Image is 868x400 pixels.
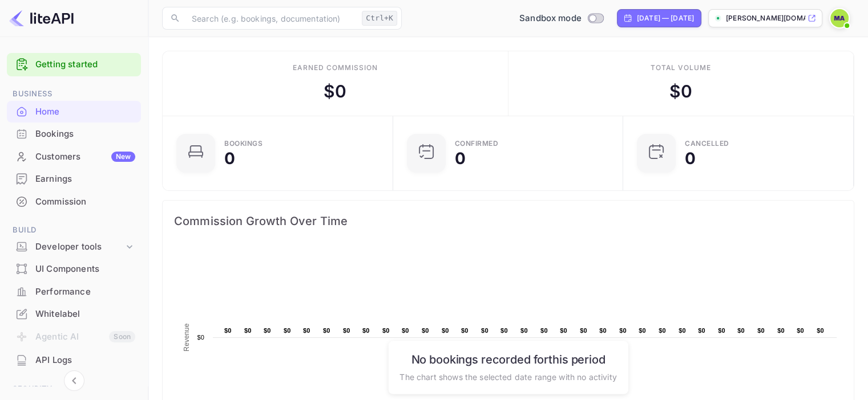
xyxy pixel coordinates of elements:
[7,237,141,257] div: Developer tools
[35,308,135,321] div: Whitelabel
[174,212,842,230] span: Commission Growth Over Time
[757,327,765,334] text: $0
[442,327,449,334] text: $0
[382,327,390,334] text: $0
[7,258,141,279] a: UI Components
[7,53,141,76] div: Getting started
[422,327,429,334] text: $0
[264,327,271,334] text: $0
[560,327,567,334] text: $0
[519,12,582,25] span: Sandbox mode
[64,370,84,391] button: Collapse navigation
[515,12,608,25] div: Switch to Production mode
[35,150,135,164] div: Customers
[323,327,330,334] text: $0
[520,327,528,334] text: $0
[817,327,824,334] text: $0
[726,13,805,23] p: [PERSON_NAME][DOMAIN_NAME]...
[197,334,204,341] text: $0
[224,327,232,334] text: $0
[35,240,124,254] div: Developer tools
[9,9,74,27] img: LiteAPI logo
[669,79,692,104] div: $ 0
[35,354,135,367] div: API Logs
[35,58,135,71] a: Getting started
[685,140,729,147] div: CANCELLED
[244,327,252,334] text: $0
[293,63,377,73] div: Earned commission
[7,349,141,372] div: API Logs
[35,285,135,299] div: Performance
[617,9,701,27] div: Click to change the date range period
[7,168,141,190] div: Earnings
[7,303,141,325] div: Whitelabel
[580,327,587,334] text: $0
[455,150,466,166] div: 0
[35,263,135,276] div: UI Components
[737,327,745,334] text: $0
[797,327,804,334] text: $0
[650,63,711,73] div: Total volume
[637,13,694,23] div: [DATE] — [DATE]
[7,349,141,370] a: API Logs
[402,327,409,334] text: $0
[461,327,469,334] text: $0
[7,303,141,324] a: Whitelabel
[362,327,370,334] text: $0
[7,168,141,189] a: Earnings
[619,327,627,334] text: $0
[185,7,357,30] input: Search (e.g. bookings, documentation)
[777,327,785,334] text: $0
[7,123,141,145] div: Bookings
[324,79,346,104] div: $ 0
[455,140,499,147] div: Confirmed
[35,173,135,186] div: Earnings
[718,327,725,334] text: $0
[540,327,548,334] text: $0
[481,327,488,334] text: $0
[303,327,310,334] text: $0
[698,327,705,334] text: $0
[500,327,508,334] text: $0
[7,123,141,144] a: Bookings
[224,140,263,147] div: Bookings
[679,327,686,334] text: $0
[599,327,607,334] text: $0
[7,101,141,123] div: Home
[7,191,141,213] div: Commission
[7,224,141,236] span: Build
[399,352,616,366] h6: No bookings recorded for this period
[639,327,646,334] text: $0
[362,11,397,26] div: Ctrl+K
[7,146,141,167] a: CustomersNew
[7,281,141,302] a: Performance
[35,195,135,209] div: Commission
[830,9,849,27] img: Mark Arnquist
[7,101,141,122] a: Home
[7,383,141,395] span: Security
[7,281,141,303] div: Performance
[659,327,666,334] text: $0
[7,88,141,100] span: Business
[7,258,141,280] div: UI Components
[111,152,135,162] div: New
[35,128,135,141] div: Bookings
[343,327,350,334] text: $0
[224,150,235,166] div: 0
[183,323,191,351] text: Revenue
[7,146,141,168] div: CustomersNew
[7,191,141,212] a: Commission
[284,327,291,334] text: $0
[35,105,135,119] div: Home
[399,370,616,382] p: The chart shows the selected date range with no activity
[685,150,696,166] div: 0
